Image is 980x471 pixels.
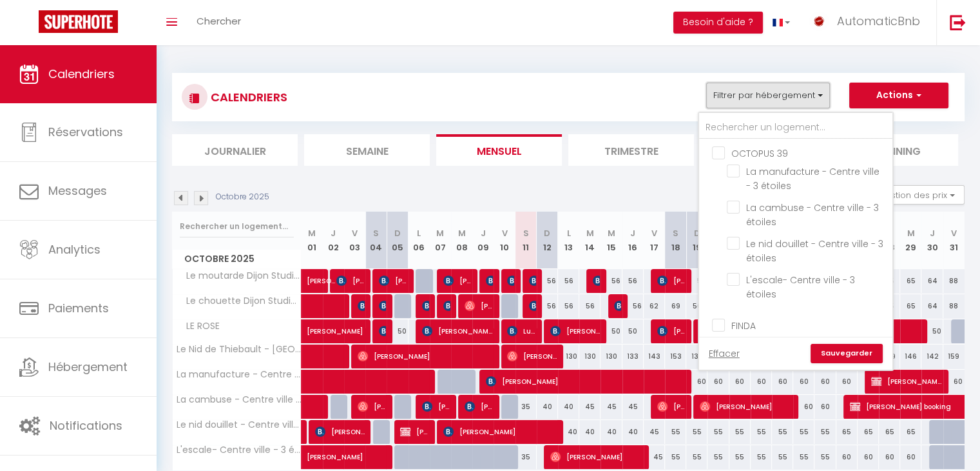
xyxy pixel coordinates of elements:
[657,394,686,419] span: [PERSON_NAME]
[430,212,451,269] th: 07
[48,300,109,316] span: Paiements
[622,212,644,269] th: 16
[387,212,408,269] th: 05
[304,134,430,166] li: Semaine
[836,445,858,469] div: 60
[558,420,579,444] div: 40
[673,12,763,34] button: Besoin d'aide ?
[465,394,493,419] span: [PERSON_NAME]
[443,294,450,318] span: [PERSON_NAME]
[746,237,883,265] span: Le nid douillet - Centre ville - 3 étoiles
[586,227,594,239] abbr: M
[323,212,344,269] th: 02
[622,319,644,343] div: 50
[336,268,365,293] span: [PERSON_NAME]
[600,269,622,293] div: 56
[600,420,622,444] div: 40
[180,215,294,238] input: Rechercher un logement...
[622,269,644,293] div: 56
[686,294,707,318] div: 56
[400,419,428,444] span: [PERSON_NAME] booking
[686,445,707,469] div: 55
[523,227,529,239] abbr: S
[921,294,943,318] div: 64
[558,345,579,368] div: 130
[507,319,535,343] span: Lucas Populaire
[515,212,537,269] th: 11
[600,212,622,269] th: 15
[694,227,700,239] abbr: D
[673,227,678,239] abbr: S
[494,212,515,269] th: 10
[558,212,579,269] th: 13
[698,112,894,371] div: Filtrer par hébergement
[422,294,429,318] span: [PERSON_NAME]
[507,344,557,368] span: [PERSON_NAME]
[358,394,386,419] span: [PERSON_NAME]
[793,370,814,394] div: 60
[537,395,558,419] div: 40
[458,227,466,239] abbr: M
[175,370,303,379] span: La manufacture - Centre ville - 3 étoiles
[811,344,883,363] a: Sauvegarder
[751,420,772,444] div: 55
[900,294,921,318] div: 65
[48,66,115,82] span: Calendriers
[837,13,920,29] span: AutomaticBnb
[315,419,365,444] span: [PERSON_NAME]
[302,269,323,294] a: [PERSON_NAME]
[443,419,557,444] span: [PERSON_NAME]
[871,369,942,394] span: [PERSON_NAME] booking
[793,420,814,444] div: 55
[665,345,686,368] div: 153
[832,134,958,166] li: Planning
[622,345,644,368] div: 133
[537,212,558,269] th: 12
[751,445,772,469] div: 55
[858,445,879,469] div: 60
[529,294,536,318] span: [PERSON_NAME]
[486,369,684,394] span: [PERSON_NAME]
[943,370,965,394] div: 60
[422,319,493,343] span: [PERSON_NAME]
[579,420,600,444] div: 40
[921,345,943,368] div: 142
[836,370,858,394] div: 60
[869,185,965,205] button: Gestion des prix
[600,395,622,419] div: 45
[644,294,665,318] div: 62
[501,227,507,239] abbr: V
[344,212,365,269] th: 03
[814,420,836,444] div: 55
[879,445,900,469] div: 60
[665,212,686,269] th: 18
[558,269,579,293] div: 56
[379,268,407,293] span: [PERSON_NAME]
[537,269,558,293] div: 56
[48,241,101,257] span: Analytics
[665,294,686,318] div: 69
[644,212,665,269] th: 17
[814,370,836,394] div: 60
[379,294,386,318] span: [PERSON_NAME]
[700,394,792,419] span: [PERSON_NAME]
[849,83,948,108] button: Actions
[943,294,965,318] div: 88
[307,438,425,463] span: [PERSON_NAME]
[550,445,642,469] span: [PERSON_NAME]
[729,370,751,394] div: 60
[579,294,600,318] div: 56
[567,227,571,239] abbr: L
[358,294,365,318] span: anaya compte
[600,345,622,368] div: 130
[699,116,892,139] input: Rechercher un logement...
[943,269,965,293] div: 88
[568,134,694,166] li: Trimestre
[729,420,751,444] div: 55
[686,269,707,293] div: 56
[558,395,579,419] div: 40
[175,345,303,354] span: Le Nid de Thiebault - [GEOGRAPHIC_DATA]
[529,268,536,293] span: [PERSON_NAME]
[686,345,707,368] div: 132
[793,445,814,469] div: 55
